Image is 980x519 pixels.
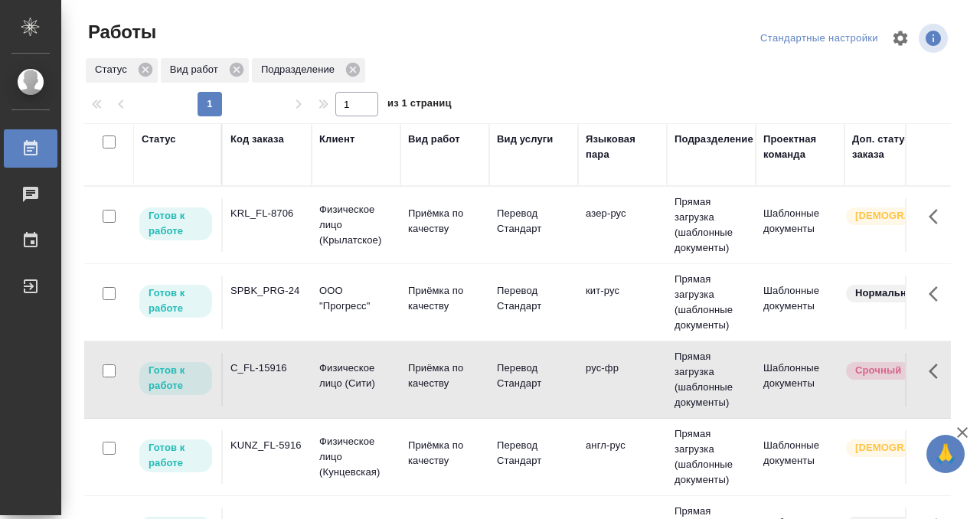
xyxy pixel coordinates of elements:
td: Прямая загрузка (шаблонные документы) [667,341,756,418]
button: Здесь прячутся важные кнопки [920,430,956,467]
div: Исполнитель может приступить к работе [138,283,214,319]
div: Исполнитель может приступить к работе [138,438,214,474]
td: Шаблонные документы [756,353,844,406]
td: Шаблонные документы [756,276,844,329]
td: англ-рус [578,430,667,484]
div: split button [756,27,882,51]
span: 🙏 [933,438,959,470]
div: Статус [86,58,158,83]
p: ООО "Прогресс" [319,283,393,314]
td: Прямая загрузка (шаблонные документы) [667,264,756,341]
div: Вид работ [161,58,249,83]
td: Шаблонные документы [756,430,844,484]
p: Готов к работе [149,440,203,471]
p: Перевод Стандарт [497,206,570,237]
div: Вид работ [408,132,460,147]
td: Шаблонные документы [756,198,844,252]
p: Статус [95,62,132,77]
div: Статус [142,132,176,147]
p: Нормальный [855,286,921,301]
p: Готов к работе [149,286,203,316]
p: Физическое лицо (Сити) [319,361,393,391]
p: Перевод Стандарт [497,438,570,468]
div: Проектная команда [763,132,837,162]
td: Прямая загрузка (шаблонные документы) [667,419,756,495]
div: Вид услуги [497,132,554,147]
td: кит-рус [578,276,667,329]
p: Подразделение [261,62,340,77]
p: Вид работ [170,62,224,77]
span: Работы [84,20,156,44]
p: Готов к работе [149,208,203,239]
button: Здесь прячутся важные кнопки [920,353,956,390]
p: Приёмка по качеству [408,361,482,391]
div: Клиент [319,132,354,147]
div: C_FL-15916 [230,361,304,376]
td: Прямая загрузка (шаблонные документы) [667,187,756,263]
p: Готов к работе [149,363,203,393]
p: [DEMOGRAPHIC_DATA] [855,208,932,224]
div: Исполнитель может приступить к работе [138,206,214,242]
div: Доп. статус заказа [852,132,933,162]
p: Перевод Стандарт [497,283,570,314]
td: азер-рус [578,198,667,252]
span: Посмотреть информацию [919,24,951,53]
button: Здесь прячутся важные кнопки [920,198,956,235]
p: Физическое лицо (Крылатское) [319,202,393,248]
p: Приёмка по качеству [408,283,482,314]
div: Код заказа [230,132,284,147]
span: из 1 страниц [387,94,452,116]
p: [DEMOGRAPHIC_DATA] [855,440,932,455]
div: SPBK_PRG-24 [230,283,304,299]
p: Перевод Стандарт [497,361,570,391]
p: Физическое лицо (Кунцевская) [319,434,393,480]
div: KRL_FL-8706 [230,206,304,221]
button: 🙏 [926,435,965,473]
div: Исполнитель может приступить к работе [138,361,214,397]
div: KUNZ_FL-5916 [230,438,304,453]
div: Языковая пара [586,132,659,162]
p: Срочный [855,363,901,378]
div: Подразделение [675,132,753,147]
p: Приёмка по качеству [408,206,482,237]
p: Приёмка по качеству [408,438,482,468]
div: Подразделение [252,58,365,83]
button: Здесь прячутся важные кнопки [920,276,956,312]
td: рус-фр [578,353,667,406]
span: Настроить таблицу [882,20,919,57]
